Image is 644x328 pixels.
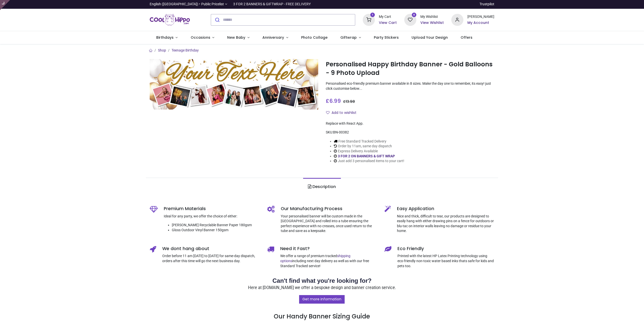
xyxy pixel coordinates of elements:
[346,99,355,104] span: 13.98
[334,31,367,44] a: Giftwrap
[370,13,375,17] sup: 1
[150,31,184,44] a: Birthdays
[338,154,395,158] a: 3 FOR 2 ON BANNERS & GIFT WRAP
[326,97,341,105] span: £
[329,97,341,105] span: 6.99
[150,276,494,285] h2: Can't find what you're looking for?
[280,246,377,252] h5: Need it Fast?
[301,35,328,40] span: Photo Collage
[326,60,494,77] h1: Personalised Happy Birthday Banner - Gold Balloons - 9 Photo Upload
[420,14,444,19] div: My Wishlist
[420,20,444,25] a: View Wishlist
[334,139,404,144] li: Free Standard Tracked Delivery
[150,2,227,7] a: English ([GEOGRAPHIC_DATA]) •Public Pricelist
[191,35,210,40] span: Occasions
[412,35,448,40] span: Upload Your Design
[397,214,494,233] p: Nice and thick, difficult to tear, our products are designed to easily hang with either drawing p...
[172,223,260,228] li: [PERSON_NAME] Recyclable Banner Paper 180gsm
[397,246,494,252] h5: Eco Friendly
[326,109,361,117] button: Add to wishlistAdd to wishlist
[233,2,311,7] div: 3 FOR 2 BANNERS & GIFTWRAP - FREE DELIVERY
[150,13,190,27] a: Logo of Cool Hippo
[172,48,199,52] a: Teenage Birthday
[221,31,256,44] a: New Baby
[397,254,494,268] p: Printed with the latest HP Latex Printing technology using eco-friendly non-toxic water based ink...
[164,206,260,212] h5: Premium Materials
[162,254,260,263] p: Order before 11 am [DATE] to [DATE] for same-day dispatch, orders after this time will go the nex...
[256,31,295,44] a: Anniversary
[262,35,284,40] span: Anniversary
[303,178,341,196] a: Description
[461,35,472,40] span: Offers
[479,2,494,7] a: Trustpilot
[326,121,494,126] div: Replace with React App.
[326,130,494,135] div: SKU:
[150,295,494,321] h3: Our Handy Banner Sizing Guide
[156,35,174,40] span: Birthdays
[343,99,355,104] span: £
[379,14,397,19] div: My Cart
[340,35,357,40] span: Giftwrap
[150,13,190,27] img: Cool Hippo
[334,144,404,149] li: Order by 11am, same day dispatch
[281,214,377,233] p: Your personalised banner will be custom made in the [GEOGRAPHIC_DATA] and rolled into a tube ensu...
[412,13,417,17] sup: 0
[150,285,494,291] p: Here at [DOMAIN_NAME] we offer a bespoke design and banner creation service.
[158,48,166,52] a: Shop
[280,254,377,268] p: We offer a range of premium tracked including next day delivery as well as with our free Standard...
[333,130,349,134] span: BN-00382
[374,35,399,40] span: Party Stickers
[162,246,260,252] h5: We dont hang about
[326,81,494,91] p: Personalised eco-friendly premium banner available in 8 sizes. Make the day one to remember, its ...
[299,295,345,304] a: Get more information
[467,14,494,19] div: [PERSON_NAME]
[172,228,260,233] li: Gloss Outdoor Vinyl Banner 150gsm
[379,20,397,25] a: View Cart
[404,17,416,21] a: 0
[334,149,404,154] li: Express Delivery Available
[201,2,224,7] span: Public Pricelist
[326,111,330,114] i: Add to wishlist
[397,206,494,212] h5: Easy Application
[164,214,260,219] p: Ideal for any party, we offer the choice of either:
[363,17,375,21] a: 1
[227,35,245,40] span: New Baby
[281,206,377,212] h5: Our Manufacturing Process
[211,14,223,25] button: Submit
[150,59,318,110] img: Personalised Happy Birthday Banner - Gold Balloons - 9 Photo Upload
[184,31,221,44] a: Occasions
[334,159,404,164] li: Just add 3 personalised items to your cart!
[467,20,494,25] a: My Account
